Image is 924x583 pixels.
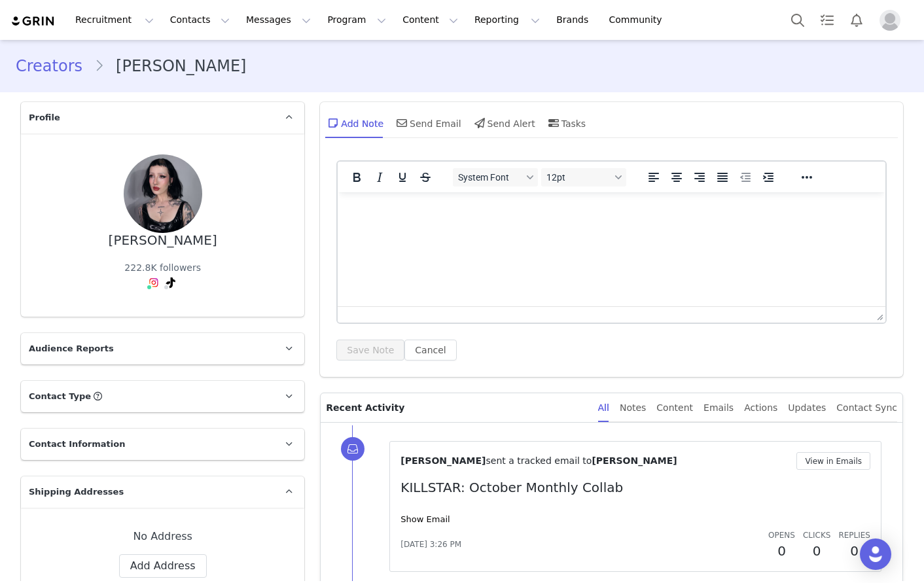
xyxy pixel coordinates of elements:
[467,5,548,35] button: Reporting
[541,168,626,186] button: Font sizes
[29,342,114,355] span: Audience Reports
[472,107,535,139] div: Send Alert
[803,531,830,540] span: Clicks
[124,261,201,275] div: 222.8K followers
[643,168,665,186] button: Align left
[400,478,870,497] p: KILLSTAR: October Monthly Collab
[162,5,238,35] button: Contacts
[744,393,777,423] div: Actions
[29,438,125,451] span: Contact Information
[319,5,394,35] button: Program
[768,531,795,540] span: Opens
[346,168,368,186] button: Bold
[838,531,870,540] span: Replies
[620,393,646,423] div: Notes
[757,168,779,186] button: Increase indent
[338,192,885,306] iframe: Rich Text Area
[16,54,94,78] a: Creators
[788,393,826,423] div: Updates
[598,393,609,423] div: All
[391,168,414,186] button: Underline
[734,168,756,186] button: Decrease indent
[546,107,586,139] div: Tasks
[872,307,885,323] div: Press the Up and Down arrow keys to resize the editor.
[336,340,404,361] button: Save Note
[768,541,795,561] h2: 0
[29,111,60,124] span: Profile
[404,340,456,361] button: Cancel
[124,154,202,233] img: 6507f66d-2267-42e3-a5cb-73ca82aa979a.jpg
[656,393,693,423] div: Content
[29,486,124,499] span: Shipping Addresses
[601,5,676,35] a: Community
[880,10,900,31] img: placeholder-profile.jpg
[860,539,891,570] div: Open Intercom Messenger
[783,5,812,35] button: Search
[872,10,914,31] button: Profile
[836,393,897,423] div: Contact Sync
[592,455,677,466] span: [PERSON_NAME]
[368,168,391,186] button: Italic
[803,541,830,561] h2: 0
[548,5,600,35] a: Brands
[703,393,734,423] div: Emails
[453,168,538,186] button: Fonts
[394,107,461,139] div: Send Email
[119,554,207,578] button: Add Address
[546,172,611,183] span: 12pt
[326,393,587,422] p: Recent Activity
[796,168,818,186] button: Reveal or hide additional toolbar items
[395,5,466,35] button: Content
[109,233,217,248] div: [PERSON_NAME]
[711,168,734,186] button: Justify
[666,168,688,186] button: Align center
[29,390,91,403] span: Contact Type
[42,529,283,544] div: No Address
[486,455,592,466] span: sent a tracked email to
[838,541,870,561] h2: 0
[10,15,56,27] img: grin logo
[400,539,461,550] span: [DATE] 3:26 PM
[813,5,842,35] a: Tasks
[688,168,711,186] button: Align right
[796,452,870,470] button: View in Emails
[400,514,450,524] a: Show Email
[325,107,383,139] div: Add Note
[149,277,159,288] img: instagram.svg
[414,168,436,186] button: Strikethrough
[400,455,486,466] span: [PERSON_NAME]
[842,5,871,35] button: Notifications
[238,5,319,35] button: Messages
[458,172,522,183] span: System Font
[67,5,162,35] button: Recruitment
